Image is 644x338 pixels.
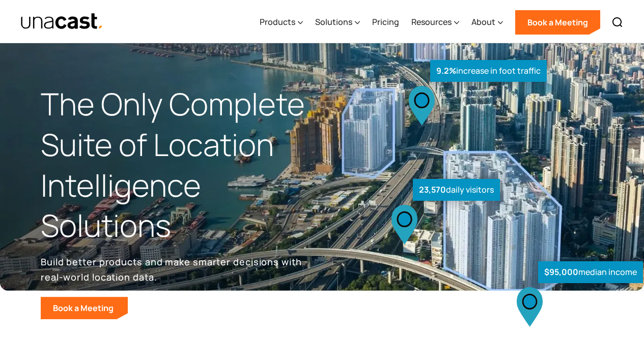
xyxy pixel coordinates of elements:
[411,16,452,28] div: Resources
[20,13,103,30] img: Unacast text logo
[41,84,322,246] h1: The Only Complete Suite of Location Intelligence Solutions
[544,266,578,278] strong: $95,000
[41,254,305,285] p: Build better products and make smarter decisions with real-world location data.
[538,261,643,283] div: median income
[260,2,303,43] div: Products
[260,16,295,28] div: Products
[315,16,352,28] div: Solutions
[411,2,459,43] div: Resources
[515,10,600,35] a: Book a Meeting
[611,16,624,28] img: Search icon
[372,2,399,43] a: Pricing
[436,65,456,76] strong: 9.2%
[471,2,503,43] div: About
[41,297,128,319] a: Book a Meeting
[430,60,547,82] div: increase in foot traffic
[315,2,360,43] div: Solutions
[20,13,103,30] a: home
[419,184,446,195] strong: 23,570
[413,179,500,201] div: daily visitors
[471,16,495,28] div: About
